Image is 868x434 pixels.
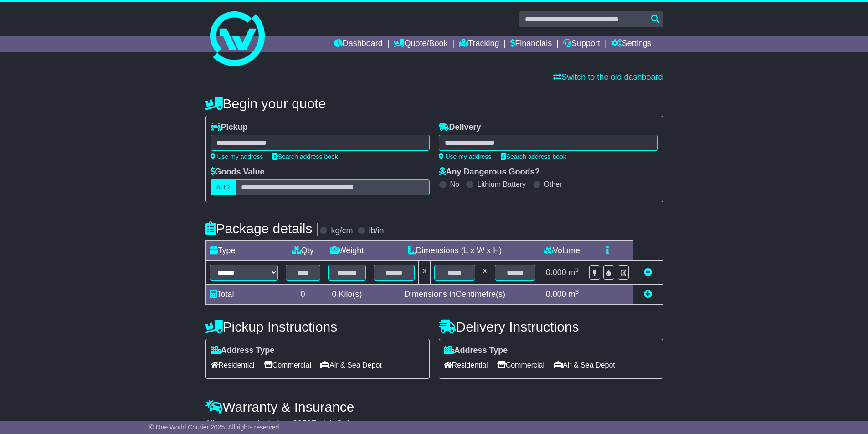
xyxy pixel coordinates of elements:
[439,123,481,133] label: Delivery
[439,153,492,160] a: Use my address
[553,72,663,82] a: Switch to the old dashboard
[320,358,382,372] span: Air & Sea Depot
[539,241,585,261] td: Volume
[370,285,539,305] td: Dimensions in Centimetre(s)
[324,241,370,261] td: Weight
[510,36,552,52] a: Financials
[439,167,540,177] label: Any Dangerous Goods?
[324,285,370,305] td: Kilo(s)
[477,180,526,189] label: Lithium Battery
[501,153,566,160] a: Search address book
[497,358,544,372] span: Commercial
[331,226,353,236] label: kg/cm
[419,261,431,285] td: x
[205,399,663,414] h4: Warranty & Insurance
[149,424,281,431] span: © One World Courier 2025. All rights reserved.
[298,419,311,428] span: 250
[450,180,459,189] label: No
[334,36,383,52] a: Dashboard
[369,226,384,236] label: lb/in
[211,153,263,160] a: Use my address
[439,319,663,334] h4: Delivery Instructions
[272,153,338,160] a: Search address book
[211,167,265,177] label: Goods Value
[569,268,579,277] span: m
[211,346,275,356] label: Address Type
[205,319,430,334] h4: Pickup Instructions
[282,285,324,305] td: 0
[211,358,255,372] span: Residential
[282,241,324,261] td: Qty
[554,358,615,372] span: Air & Sea Depot
[264,358,311,372] span: Commercial
[546,290,566,299] span: 0.000
[459,36,499,52] a: Tracking
[444,346,508,356] label: Address Type
[205,285,282,305] td: Total
[205,221,320,236] h4: Package details |
[611,36,652,52] a: Settings
[479,261,491,285] td: x
[211,123,248,133] label: Pickup
[575,288,579,295] sup: 3
[546,268,566,277] span: 0.000
[544,180,562,189] label: Other
[332,290,336,299] span: 0
[569,290,579,299] span: m
[394,36,447,52] a: Quote/Book
[370,241,539,261] td: Dimensions (L x W x H)
[575,266,579,273] sup: 3
[205,419,663,429] div: All our quotes include a $ FreightSafe warranty.
[644,268,652,277] a: Remove this item
[444,358,488,372] span: Residential
[563,36,600,52] a: Support
[205,241,282,261] td: Type
[205,96,663,111] h4: Begin your quote
[644,290,652,299] a: Add new item
[211,179,236,195] label: AUD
